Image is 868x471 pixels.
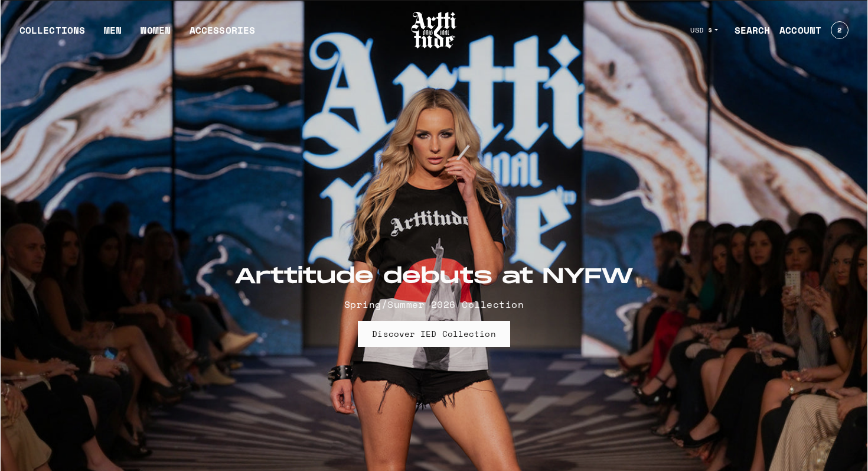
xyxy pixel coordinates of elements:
a: SEARCH [725,18,771,42]
div: ACCESSORIES [190,23,255,47]
a: WOMEN [141,23,171,47]
span: USD $ [690,25,713,35]
a: ACCOUNT [770,18,821,42]
span: 2 [837,27,841,34]
a: Open cart [821,17,849,44]
ul: Main navigation [10,23,265,47]
div: COLLECTIONS [19,23,85,47]
a: MEN [104,23,122,47]
button: USD $ [683,17,725,43]
p: Spring/Summer 2026 Collection [234,297,634,311]
h2: Arttitude debuts at NYFW [234,264,634,290]
img: Arttitude [410,10,458,50]
a: Discover IED Collection [358,321,510,347]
